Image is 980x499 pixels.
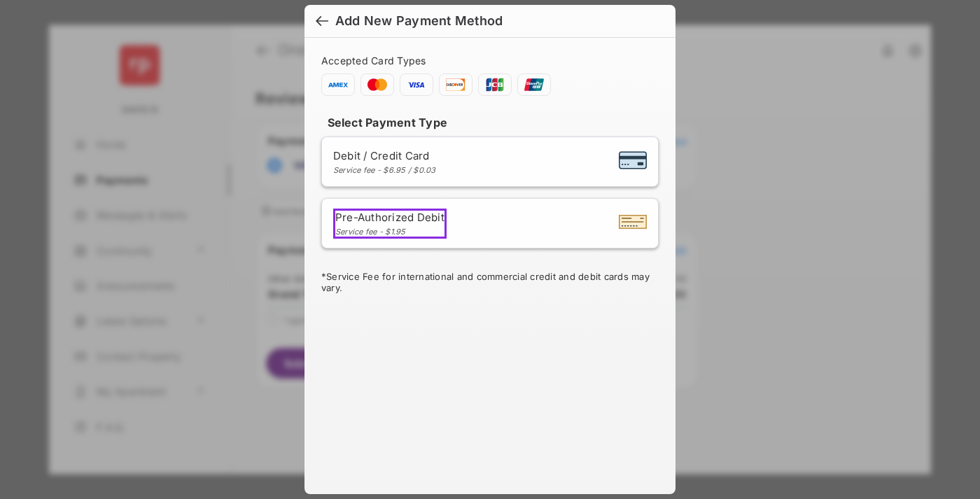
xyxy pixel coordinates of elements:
[321,271,659,296] div: * Service Fee for international and commercial credit and debit cards may vary.
[321,115,659,129] h4: Select Payment Type
[333,149,436,162] span: Debit / Credit Card
[335,13,503,29] div: Add New Payment Method
[335,211,444,224] span: Pre-Authorized Debit
[333,165,436,175] div: Service fee - $6.95 / $0.03
[335,227,444,237] div: Service fee - $1.95
[321,55,432,66] span: Accepted Card Types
